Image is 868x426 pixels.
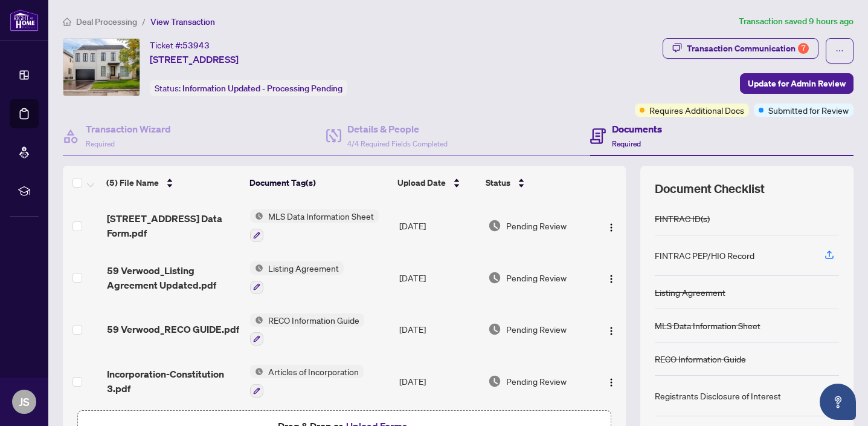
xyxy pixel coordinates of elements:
span: 4/4 Required Fields Completed [347,139,448,148]
button: Update for Admin Review [740,73,854,94]
td: [DATE] [394,252,483,304]
th: Upload Date [393,166,481,200]
img: Status Icon [250,209,263,223]
span: Pending Review [506,271,567,284]
span: Upload Date [397,176,446,189]
h4: Documents [612,122,662,136]
img: Logo [606,223,616,232]
div: MLS Data Information Sheet [655,319,760,332]
span: Incorporation-Constitution 3.pdf [107,367,241,396]
div: Listing Agreement [655,286,725,299]
span: 59 Verwood_RECO GUIDE.pdf [107,322,239,336]
button: Transaction Communication7 [663,38,818,59]
img: Document Status [488,271,501,284]
div: Registrants Disclosure of Interest [655,389,781,402]
td: [DATE] [394,200,483,252]
span: 53943 [182,40,210,51]
span: Requires Additional Docs [649,103,744,117]
li: / [142,15,146,28]
span: Update for Admin Review [748,74,846,93]
span: Pending Review [506,375,567,388]
td: [DATE] [394,304,483,356]
button: Logo [602,216,621,235]
th: Status [481,166,591,200]
span: ellipsis [835,47,844,55]
span: Pending Review [506,219,567,232]
article: Transaction saved 9 hours ago [739,15,854,28]
button: Status IconListing Agreement [250,261,344,294]
span: home [63,18,71,26]
img: Status Icon [250,365,263,378]
span: Information Updated - Processing Pending [182,83,342,94]
span: [STREET_ADDRESS] [150,52,239,67]
button: Open asap [820,384,856,420]
button: Status IconArticles of Incorporation [250,365,364,398]
span: [STREET_ADDRESS] Data Form.pdf [107,211,241,240]
h4: Transaction Wizard [86,122,171,136]
img: Status Icon [250,313,263,327]
td: [DATE] [394,355,483,407]
button: Logo [602,319,621,339]
img: IMG-C12412283_1.jpg [63,39,140,96]
div: Ticket #: [150,38,210,52]
div: FINTRAC ID(s) [655,212,710,225]
button: Status IconMLS Data Information Sheet [250,209,379,242]
span: 59 Verwood_Listing Agreement Updated.pdf [107,263,241,292]
span: Submitted for Review [768,103,849,117]
img: Document Status [488,323,501,336]
h4: Details & People [347,122,448,136]
div: RECO Information Guide [655,352,746,365]
div: 7 [798,43,809,54]
img: Status Icon [250,261,263,275]
span: Status [486,176,510,189]
span: Deal Processing [76,16,137,27]
div: Status: [150,80,347,96]
img: Logo [606,274,616,284]
button: Logo [602,268,621,287]
img: Document Status [488,375,501,388]
span: Document Checklist [655,180,765,197]
th: Document Tag(s) [245,166,393,200]
button: Status IconRECO Information Guide [250,313,364,346]
div: FINTRAC PEP/HIO Record [655,249,754,262]
span: Required [86,139,115,148]
span: Pending Review [506,323,567,336]
img: logo [10,9,39,31]
img: Logo [606,378,616,387]
span: Articles of Incorporation [263,365,364,378]
span: MLS Data Information Sheet [263,209,379,223]
span: RECO Information Guide [263,313,364,327]
img: Document Status [488,219,501,232]
span: Required [612,139,641,148]
span: View Transaction [150,16,215,27]
th: (5) File Name [101,166,244,200]
span: Listing Agreement [263,261,344,275]
img: Logo [606,326,616,336]
button: Logo [602,372,621,391]
span: JS [19,393,30,410]
span: (5) File Name [106,176,159,189]
div: Transaction Communication [687,39,809,58]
